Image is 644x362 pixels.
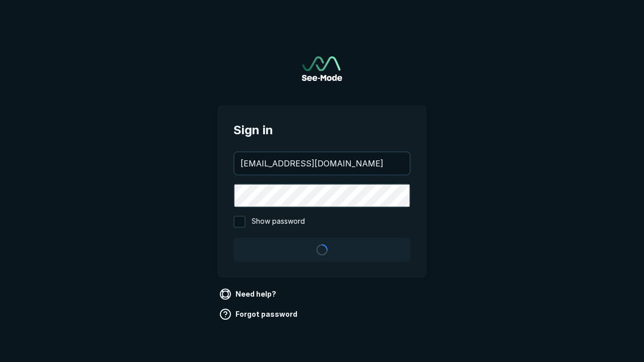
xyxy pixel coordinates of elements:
input: your@email.com [234,152,410,174]
a: Go to sign in [302,56,342,81]
span: Sign in [233,121,411,139]
span: Show password [252,216,305,228]
a: Forgot password [217,306,301,322]
img: See-Mode Logo [302,56,342,81]
a: Need help? [217,286,280,302]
